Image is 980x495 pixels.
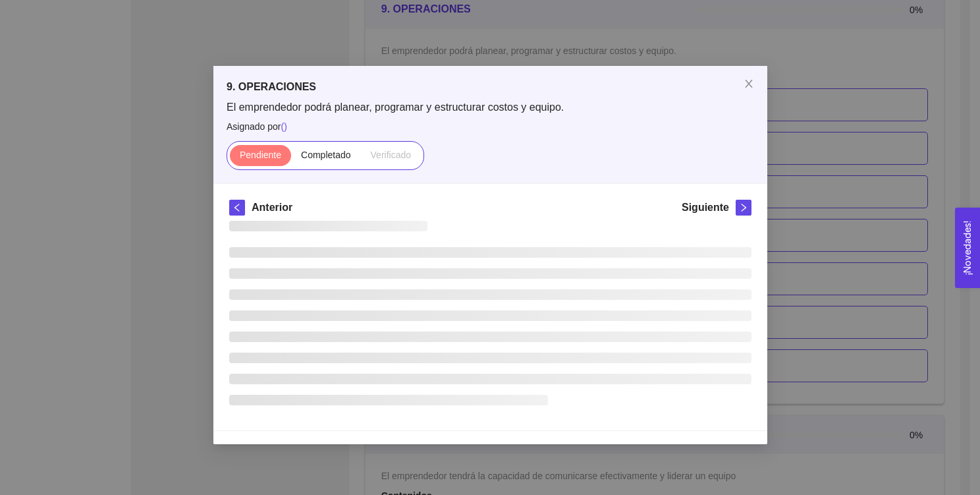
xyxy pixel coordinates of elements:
span: Completado [301,150,351,160]
h5: Anterior [252,200,292,216]
span: left [230,203,244,212]
button: right [736,200,751,216]
button: Close [730,66,767,103]
h5: 9. OPERACIONES [227,79,754,95]
span: close [744,78,754,89]
button: left [229,200,245,216]
span: right [736,203,751,212]
span: Verificado [370,150,410,160]
span: Asignado por [227,119,754,134]
h5: Siguiente [681,200,728,216]
span: ( ) [281,121,286,132]
button: Open Feedback Widget [955,208,980,288]
span: Pendiente [239,150,281,160]
span: El emprendedor podrá planear, programar y estructurar costos y equipo. [227,100,754,115]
